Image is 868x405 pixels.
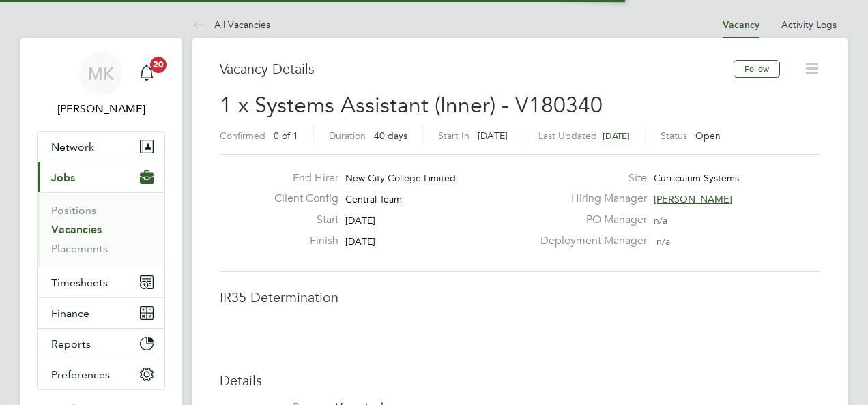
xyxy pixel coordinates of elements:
[150,57,167,73] span: 20
[133,52,160,95] a: 20
[51,307,89,320] span: Finance
[51,204,96,217] a: Positions
[51,242,108,255] a: Placements
[438,130,469,142] label: Start In
[51,368,110,381] span: Preferences
[723,19,759,31] a: Vacancy
[263,234,338,248] label: Finish
[38,267,164,297] button: Timesheets
[532,192,647,206] label: Hiring Manager
[37,52,165,117] a: MK[PERSON_NAME]
[263,171,338,185] label: End Hirer
[220,92,603,119] span: 1 x Systems Assistant (Inner) - V180340
[51,337,91,350] span: Reports
[661,130,687,142] label: Status
[538,130,597,142] label: Last Updated
[38,162,164,192] button: Jobs
[374,130,407,142] span: 40 days
[532,171,647,185] label: Site
[51,223,102,236] a: Vacancies
[38,329,164,359] button: Reports
[220,60,734,78] h3: Vacancy Details
[263,192,338,206] label: Client Config
[192,18,270,31] a: All Vacancies
[220,130,265,142] label: Confirmed
[781,18,837,31] a: Activity Logs
[656,235,670,247] span: n/a
[654,172,739,184] span: Curriculum Systems
[478,130,508,142] span: [DATE]
[603,130,630,142] span: [DATE]
[38,359,164,389] button: Preferences
[345,172,456,184] span: New City College Limited
[734,60,780,78] button: Follow
[38,132,164,162] button: Network
[695,130,721,142] span: Open
[88,65,114,82] span: MK
[51,171,75,184] span: Jobs
[329,130,366,142] label: Duration
[532,213,647,227] label: PO Manager
[220,372,820,389] h3: Details
[345,235,375,247] span: [DATE]
[220,288,820,306] h3: IR35 Determination
[345,214,375,226] span: [DATE]
[654,214,667,226] span: n/a
[263,213,338,227] label: Start
[38,298,164,328] button: Finance
[654,193,732,205] span: [PERSON_NAME]
[274,130,298,142] span: 0 of 1
[37,101,165,117] span: Megan Knowles
[532,234,647,248] label: Deployment Manager
[51,276,108,289] span: Timesheets
[38,192,164,267] div: Jobs
[345,193,402,205] span: Central Team
[51,140,94,153] span: Network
